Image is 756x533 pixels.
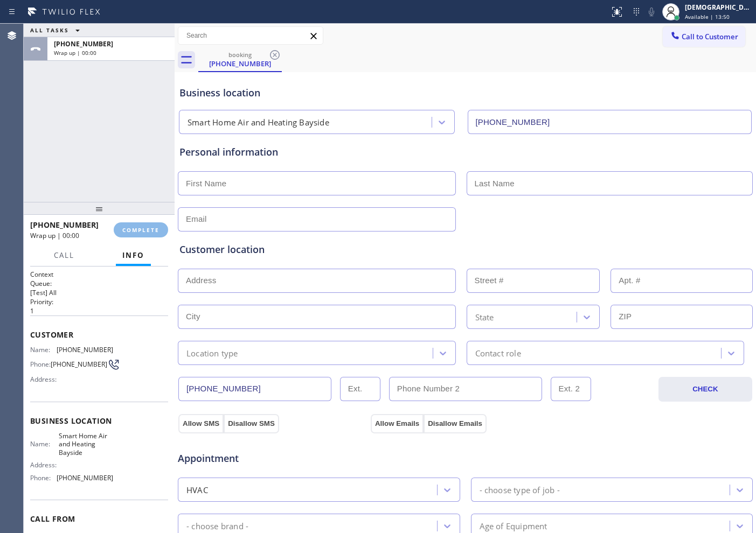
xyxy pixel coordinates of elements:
h1: Context [30,270,168,279]
input: Email [178,207,456,232]
span: Available | 13:50 [685,13,730,20]
span: Business location [30,416,168,426]
input: First Name [178,171,456,195]
span: Name: [30,346,57,354]
button: Disallow Emails [424,414,487,433]
span: COMPLETE [122,226,159,234]
button: Disallow SMS [224,414,279,433]
input: Phone Number [468,110,752,134]
span: [PHONE_NUMBER] [57,346,113,354]
span: [PHONE_NUMBER] [54,39,113,48]
div: Customer location [179,242,751,257]
p: [Test] All [30,288,168,297]
span: Name: [30,440,59,448]
span: [PHONE_NUMBER] [57,474,113,482]
span: Phone: [30,474,57,482]
button: CHECK [658,377,752,402]
input: Search [178,27,323,44]
span: Phone: [30,360,51,368]
input: City [178,305,456,329]
button: Call [47,245,81,266]
div: Personal information [179,145,751,159]
span: Call [54,250,74,260]
div: Location type [186,347,238,359]
input: Apt. # [611,269,753,293]
input: Ext. [340,377,380,401]
div: - choose brand - [186,520,248,532]
button: Mute [644,4,659,19]
button: Call to Customer [663,26,745,47]
p: 1 [30,306,168,315]
button: Allow SMS [178,414,224,433]
div: [DEMOGRAPHIC_DATA][PERSON_NAME] [685,3,753,12]
div: booking [199,51,281,59]
div: - choose type of job - [480,483,560,496]
span: Address: [30,461,59,469]
input: Last Name [467,171,753,195]
span: Call From [30,514,168,524]
span: Info [122,250,144,260]
div: HVAC [186,483,208,496]
span: Smart Home Air and Heating Bayside [59,432,113,457]
input: Phone Number 2 [389,377,542,401]
span: [PHONE_NUMBER] [30,220,99,230]
span: Address: [30,375,59,383]
input: Address [178,269,456,293]
button: COMPLETE [114,222,168,237]
div: (414) 600-2759 [199,48,281,71]
button: ALL TASKS [24,24,91,37]
div: [PHONE_NUMBER] [199,59,281,68]
span: [PHONE_NUMBER] [51,360,107,368]
div: Business location [179,86,751,100]
button: Info [116,245,151,266]
div: Age of Equipment [480,520,547,532]
input: ZIP [611,305,753,329]
span: Appointment [178,451,368,466]
input: Street # [467,269,600,293]
div: Contact role [475,347,521,359]
div: Smart Home Air and Heating Bayside [188,116,329,129]
span: Customer [30,329,168,340]
div: State [475,311,494,323]
span: Wrap up | 00:00 [54,49,96,57]
span: Call to Customer [682,32,738,41]
input: Ext. 2 [551,377,591,401]
h2: Priority: [30,297,168,306]
input: Phone Number [178,377,331,401]
span: ALL TASKS [30,26,69,34]
span: Wrap up | 00:00 [30,231,79,240]
h2: Queue: [30,279,168,288]
button: Allow Emails [371,414,424,433]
